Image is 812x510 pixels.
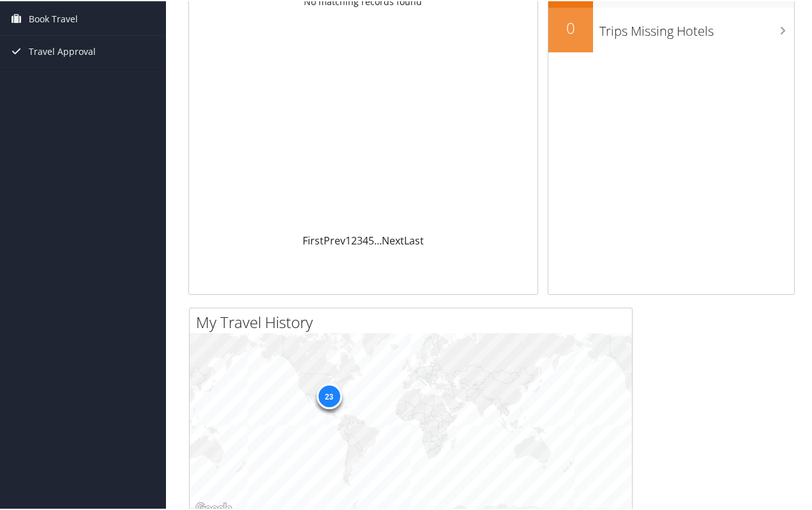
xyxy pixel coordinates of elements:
[29,34,96,66] span: Travel Approval
[324,232,345,246] a: Prev
[382,232,404,246] a: Next
[368,232,374,246] a: 5
[303,232,324,246] a: First
[363,232,368,246] a: 4
[374,232,382,246] span: …
[404,232,424,246] a: Last
[599,15,794,39] h3: Trips Missing Hotels
[351,232,357,246] a: 2
[548,6,794,51] a: 0Trips Missing Hotels
[196,310,632,332] h2: My Travel History
[29,2,78,34] span: Book Travel
[345,232,351,246] a: 1
[316,382,342,408] div: 23
[548,16,593,38] h2: 0
[357,232,363,246] a: 3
